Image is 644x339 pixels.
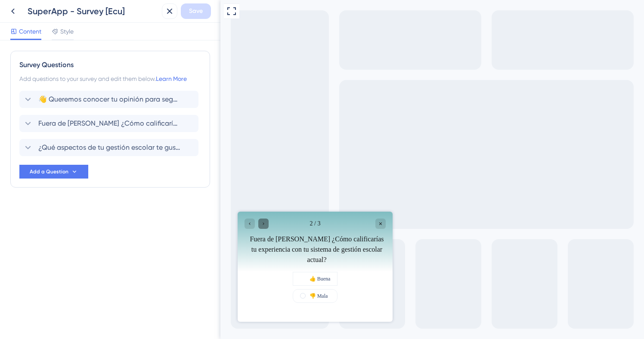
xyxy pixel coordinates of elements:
[156,75,187,82] a: Learn More
[38,94,180,105] span: 👋 Queremos conocer tu opinión para seguir creando soluciones que faciliten tu gestión escolar. So...
[17,212,172,322] iframe: UserGuiding Survey
[189,6,203,16] span: Save
[181,3,211,19] button: Save
[38,118,180,129] span: Fuera de [PERSON_NAME] ¿Cómo calificarías tu experiencia con tu sistema de gestión escolar actual?
[19,74,201,84] div: Add questions to your survey and edit them below.
[30,168,68,175] span: Add a Question
[60,26,74,37] span: Style
[19,165,88,179] button: Add a Question
[28,5,158,17] div: SuperApp - Survey [Ecu]
[19,26,41,37] span: Content
[38,142,180,153] span: ¿Qué aspectos de tu gestión escolar te gustaría mejorar a través de un sistema de gestión escolar...
[19,60,201,70] div: Survey Questions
